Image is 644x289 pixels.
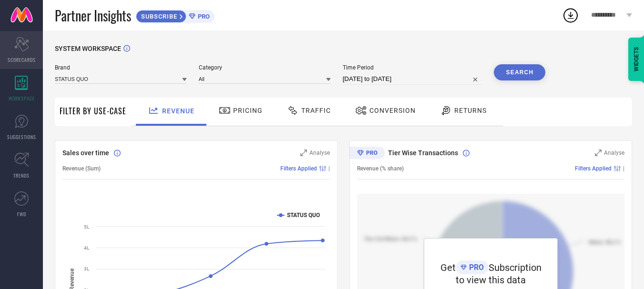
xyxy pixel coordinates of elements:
[199,64,331,71] span: Category
[7,133,36,140] span: SUGGESTIONS
[62,165,101,172] span: Revenue (Sum)
[13,172,30,179] span: TRENDS
[467,263,484,272] span: PRO
[328,165,330,172] span: |
[623,165,624,172] span: |
[456,274,526,286] span: to view this data
[55,6,131,25] span: Partner Insights
[136,8,215,23] a: SUBSCRIBEPRO
[562,7,579,24] div: Open download list
[84,266,90,271] text: 3L
[440,262,456,273] span: Get
[454,107,487,114] span: Returns
[84,224,90,229] text: 5L
[9,95,35,102] span: WORKSPACE
[55,45,121,52] span: SYSTEM WORKSPACE
[162,107,194,115] span: Revenue
[136,13,180,20] span: SUBSCRIBE
[84,245,90,250] text: 4L
[309,149,330,156] span: Analyse
[343,64,482,71] span: Time Period
[195,13,210,20] span: PRO
[494,64,545,80] button: Search
[62,149,109,157] span: Sales over time
[595,149,602,156] svg: Zoom
[17,210,26,218] span: FWD
[60,105,126,117] span: Filter By Use-Case
[575,165,612,172] span: Filters Applied
[369,107,416,114] span: Conversion
[301,107,331,114] span: Traffic
[233,107,263,114] span: Pricing
[300,149,307,156] svg: Zoom
[388,149,458,157] span: Tier Wise Transactions
[280,165,317,172] span: Filters Applied
[489,262,542,273] span: Subscription
[349,147,385,161] div: Premium
[287,212,320,219] text: STATUS QUO
[55,64,187,71] span: Brand
[8,56,36,63] span: SCORECARDS
[343,73,482,85] input: Select time period
[604,149,624,156] span: Analyse
[357,165,404,172] span: Revenue (% share)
